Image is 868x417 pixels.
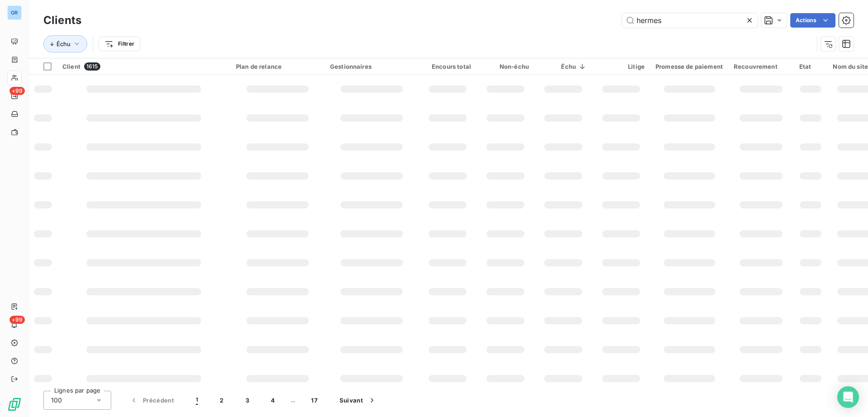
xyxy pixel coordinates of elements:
span: 1615 [84,62,100,71]
div: Gestionnaires [330,63,413,70]
span: +99 [9,316,25,324]
div: Etat [799,63,822,70]
span: 100 [51,396,62,405]
div: Échu [540,63,587,70]
button: Suivant [329,391,387,410]
h3: Clients [43,12,81,28]
a: +99 [7,89,21,103]
button: Filtrer [99,37,140,51]
div: Recouvrement [734,63,788,70]
button: 4 [260,391,286,410]
button: 1 [185,391,209,410]
div: Plan de relance [236,63,319,70]
button: Échu [43,35,87,52]
button: 2 [209,391,234,410]
input: Rechercher [622,13,758,28]
button: 3 [235,391,260,410]
button: 17 [300,391,329,410]
span: Échu [57,40,71,47]
div: Litige [598,63,645,70]
button: Actions [790,13,835,28]
span: Client [62,63,80,70]
img: Logo LeanPay [7,397,22,412]
span: … [286,393,300,408]
div: GR [7,5,22,20]
span: 1 [196,396,198,405]
div: Promesse de paiement [656,63,723,70]
button: Précédent [118,391,185,410]
div: Encours total [424,63,471,70]
div: Open Intercom Messenger [837,386,859,408]
div: Non-échu [482,63,529,70]
span: +99 [9,87,25,95]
